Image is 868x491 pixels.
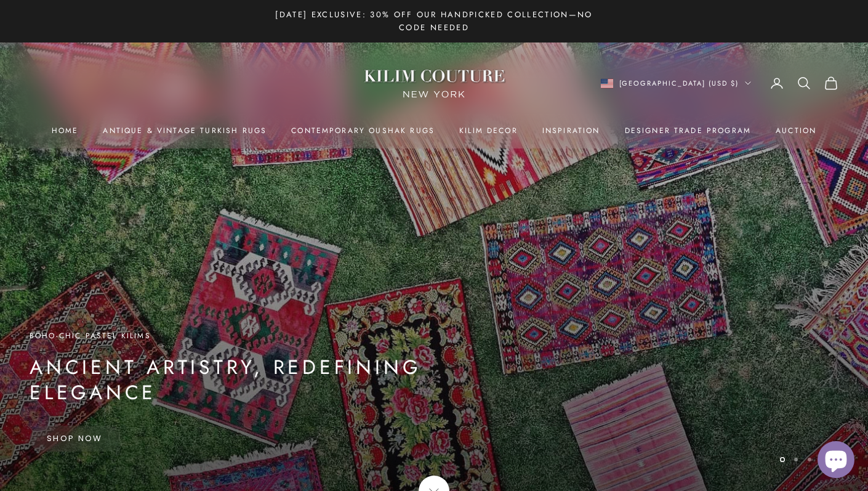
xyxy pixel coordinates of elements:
[262,8,606,34] p: [DATE] Exclusive: 30% Off Our Handpicked Collection—No Code Needed
[291,124,435,137] a: Contemporary Oushak Rugs
[814,441,858,481] inbox-online-store-chat: Shopify online store chat
[619,78,739,89] span: [GEOGRAPHIC_DATA] (USD $)
[625,124,752,137] a: Designer Trade Program
[776,124,816,137] a: Auction
[30,330,510,342] p: Boho-Chic Pastel Kilims
[30,355,510,406] p: Ancient Artistry, Redefining Elegance
[52,124,79,137] a: Home
[601,78,752,89] button: Change country or currency
[459,124,518,137] summary: Kilim Decor
[103,124,267,137] a: Antique & Vintage Turkish Rugs
[30,124,838,137] nav: Primary navigation
[601,76,839,91] nav: Secondary navigation
[542,124,600,137] a: Inspiration
[601,79,613,88] img: United States
[30,426,120,452] a: Shop Now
